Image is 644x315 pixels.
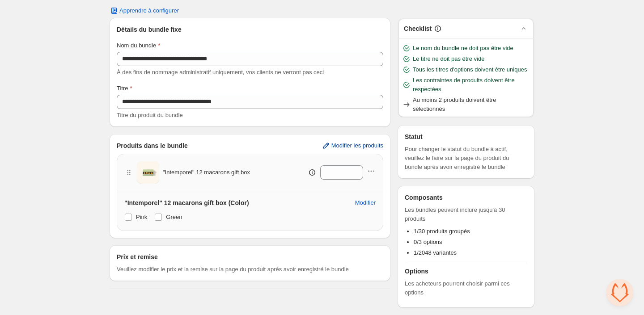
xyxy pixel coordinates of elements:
h3: "Intemporel" 12 macarons gift box (Color) [124,198,249,207]
button: Modifier les produits [316,139,389,153]
span: Pour changer le statut du bundle à actif, veuillez le faire sur la page du produit du bundle aprè... [405,145,527,172]
span: Les contraintes de produits doivent être respectées [413,76,530,94]
span: "Intemporel" 12 macarons gift box [163,168,250,177]
span: 1/2048 variantes [414,249,457,256]
h3: Produits dans le bundle [117,141,188,150]
button: Modifier [350,196,381,210]
h3: Statut [405,132,527,141]
span: Tous les titres d'options doivent être uniques [413,65,527,74]
span: Titre du produit du bundle [117,112,183,118]
div: Open chat [606,279,633,306]
span: Les acheteurs pourront choisir parmi ces options [405,279,527,297]
span: Pink [136,214,147,220]
span: Le nom du bundle ne doit pas être vide [413,44,513,53]
h3: Checklist [404,24,432,33]
span: 1/30 produits groupés [414,228,470,235]
span: Au moins 2 produits doivent être sélectionnés [413,96,530,113]
span: Green [166,214,182,220]
span: Le titre ne doit pas être vide [413,55,484,63]
button: Apprendre à configurer [104,4,184,17]
label: Titre [117,84,132,93]
label: Nom du bundle [117,41,160,50]
span: Veuillez modifier le prix et la remise sur la page du produit après avoir enregistré le bundle [117,265,349,274]
img: "Intemporel" 12 macarons gift box [137,159,159,186]
h3: Options [405,267,527,276]
span: 0/3 options [414,239,442,245]
span: À des fins de nommage administratif uniquement, vos clients ne verront pas ceci [117,69,324,76]
h3: Détails du bundle fixe [117,25,383,34]
h3: Prix et remise [117,252,158,261]
span: Modifier les produits [331,142,383,149]
h3: Composants [405,193,443,202]
span: Les bundles peuvent inclure jusqu'à 30 produits [405,206,527,223]
span: Apprendre à configurer [119,7,179,14]
span: Modifier [355,199,376,206]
